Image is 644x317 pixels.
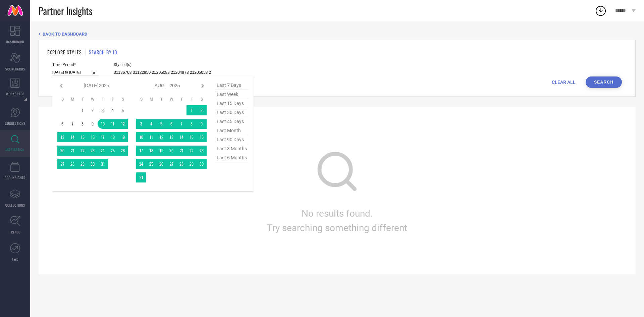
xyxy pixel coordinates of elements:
td: Thu Aug 21 2025 [176,146,186,156]
th: Saturday [118,97,128,102]
td: Sat Jul 05 2025 [118,105,128,115]
td: Fri Aug 01 2025 [186,105,197,115]
span: last month [215,126,249,135]
td: Sun Aug 17 2025 [136,146,146,156]
td: Wed Jul 09 2025 [88,119,98,129]
td: Sat Jul 26 2025 [118,146,128,156]
span: last 45 days [215,117,249,126]
td: Wed Aug 13 2025 [166,132,176,142]
td: Fri Jul 11 2025 [108,119,118,129]
button: Search [586,76,622,88]
td: Fri Aug 15 2025 [186,132,197,142]
span: last 30 days [215,108,249,117]
td: Sat Aug 23 2025 [197,146,207,156]
td: Wed Jul 23 2025 [88,146,98,156]
div: Back TO Dashboard [39,32,636,37]
span: last 7 days [215,81,249,90]
td: Wed Aug 06 2025 [166,119,176,129]
td: Thu Aug 28 2025 [176,159,186,169]
td: Thu Jul 03 2025 [98,105,108,115]
input: Enter comma separated style ids e.g. 12345, 67890 [114,69,211,76]
span: last 15 days [215,99,249,108]
th: Wednesday [166,97,176,102]
span: SCORECARDS [5,66,25,71]
td: Sun Aug 24 2025 [136,159,146,169]
td: Fri Aug 22 2025 [186,146,197,156]
td: Wed Aug 20 2025 [166,146,176,156]
td: Mon Aug 04 2025 [146,119,156,129]
td: Sun Aug 10 2025 [136,132,146,142]
span: DASHBOARD [6,39,24,44]
td: Mon Jul 14 2025 [67,132,77,142]
td: Tue Aug 12 2025 [156,132,166,142]
td: Sat Aug 30 2025 [197,159,207,169]
td: Sun Jul 27 2025 [57,159,67,169]
th: Thursday [176,97,186,102]
input: Select time period [52,69,99,76]
span: WORKSPACE [6,91,24,96]
span: COLLECTIONS [5,203,25,208]
span: last week [215,90,249,99]
th: Friday [186,97,197,102]
td: Thu Jul 31 2025 [98,159,108,169]
span: FWD [12,257,18,262]
td: Sun Aug 31 2025 [136,172,146,182]
span: Time Period* [52,62,99,67]
td: Tue Aug 05 2025 [156,119,166,129]
td: Sun Jul 20 2025 [57,146,67,156]
td: Tue Jul 29 2025 [77,159,88,169]
span: SUGGESTIONS [5,121,25,126]
span: last 6 months [215,153,249,162]
td: Thu Jul 24 2025 [98,146,108,156]
td: Mon Aug 11 2025 [146,132,156,142]
span: INSPIRATION [6,147,24,152]
th: Monday [67,97,77,102]
td: Wed Aug 27 2025 [166,159,176,169]
th: Tuesday [156,97,166,102]
td: Sat Jul 12 2025 [118,119,128,129]
td: Tue Jul 01 2025 [77,105,88,115]
span: TRENDS [9,229,21,234]
div: Previous month [57,82,65,90]
th: Wednesday [88,97,98,102]
td: Sun Jul 06 2025 [57,119,67,129]
td: Thu Jul 10 2025 [98,119,108,129]
div: Open download list [595,5,607,17]
td: Wed Jul 02 2025 [88,105,98,115]
th: Saturday [197,97,207,102]
th: Monday [146,97,156,102]
div: Next month [199,82,207,90]
td: Mon Aug 25 2025 [146,159,156,169]
td: Sat Aug 02 2025 [197,105,207,115]
td: Tue Aug 26 2025 [156,159,166,169]
td: Tue Jul 22 2025 [77,146,88,156]
td: Sun Jul 13 2025 [57,132,67,142]
span: Style Id(s) [114,62,211,67]
span: last 3 months [215,144,249,153]
td: Fri Jul 25 2025 [108,146,118,156]
td: Sat Aug 09 2025 [197,119,207,129]
td: Mon Aug 18 2025 [146,146,156,156]
td: Thu Jul 17 2025 [98,132,108,142]
td: Sat Jul 19 2025 [118,132,128,142]
th: Sunday [136,97,146,102]
th: Sunday [57,97,67,102]
td: Tue Jul 15 2025 [77,132,88,142]
h1: EXPLORE STYLES [47,49,82,56]
td: Tue Aug 19 2025 [156,146,166,156]
span: Partner Insights [39,4,92,18]
th: Friday [108,97,118,102]
td: Mon Jul 07 2025 [67,119,77,129]
th: Thursday [98,97,108,102]
th: Tuesday [77,97,88,102]
span: CLEAR ALL [552,80,576,85]
td: Wed Jul 16 2025 [88,132,98,142]
td: Mon Jul 21 2025 [67,146,77,156]
td: Fri Jul 04 2025 [108,105,118,115]
span: BACK TO DASHBOARD [43,32,87,37]
td: Mon Jul 28 2025 [67,159,77,169]
td: Wed Jul 30 2025 [88,159,98,169]
td: Tue Jul 08 2025 [77,119,88,129]
td: Thu Aug 14 2025 [176,132,186,142]
span: Try searching something different [267,222,407,233]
